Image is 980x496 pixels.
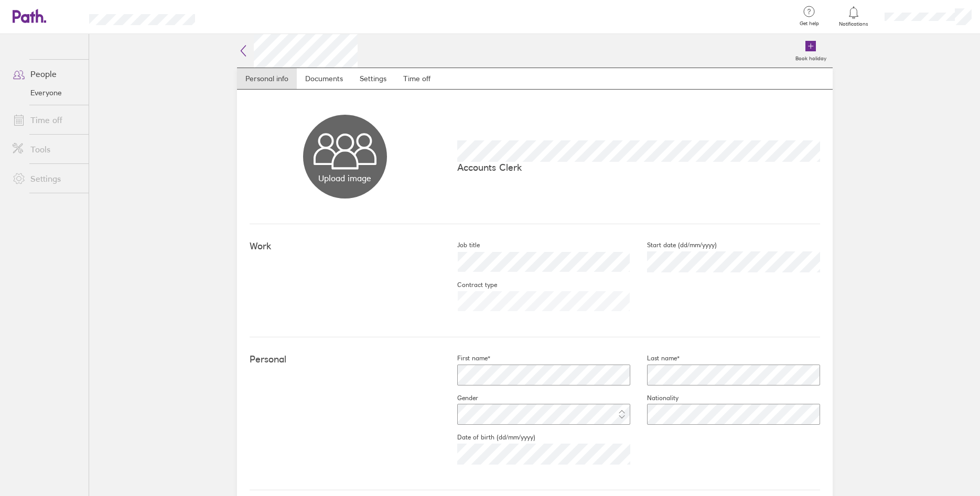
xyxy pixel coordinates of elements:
label: Start date (dd/mm/yyyy) [630,241,717,249]
a: Settings [351,68,395,89]
a: Everyone [4,84,89,101]
h4: Personal [250,354,440,365]
label: Date of birth (dd/mm/yyyy) [440,433,535,442]
a: Personal info [237,68,297,89]
a: Book holiday [789,34,833,68]
a: Tools [4,139,89,160]
span: Get help [792,20,826,27]
label: Job title [440,241,480,249]
label: Book holiday [789,52,833,62]
label: Last name* [630,354,680,362]
label: Nationality [630,394,679,402]
label: First name* [440,354,490,362]
span: Notifications [837,21,871,27]
a: People [4,63,89,84]
a: Time off [4,109,89,130]
label: Gender [440,394,478,402]
h4: Work [250,241,440,252]
p: Accounts Clerk [457,162,820,173]
a: Time off [395,68,439,89]
label: Contract type [440,281,497,289]
a: Documents [297,68,351,89]
a: Notifications [837,5,871,27]
a: Settings [4,168,89,189]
